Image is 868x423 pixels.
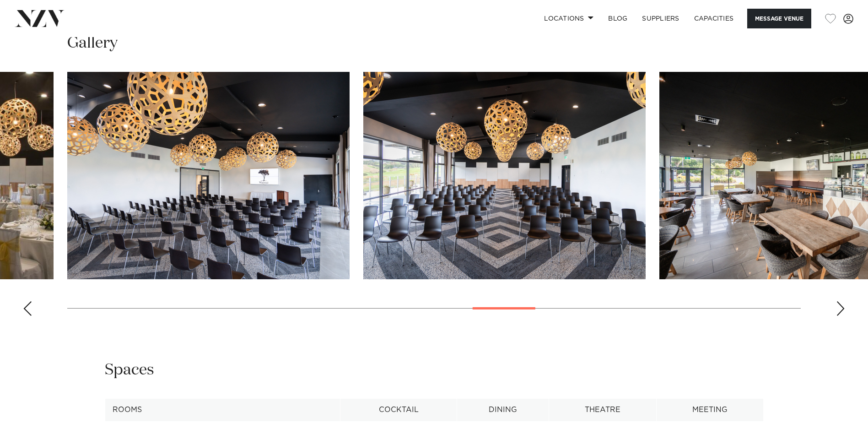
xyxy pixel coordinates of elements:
[363,72,646,279] swiper-slide: 18 / 29
[687,9,741,28] a: Capacities
[457,399,549,421] th: Dining
[657,399,763,421] th: Meeting
[105,360,154,380] h2: Spaces
[549,399,657,421] th: Theatre
[105,399,340,421] th: Rooms
[747,9,811,28] button: Message Venue
[537,9,601,28] a: Locations
[15,10,65,27] img: nzv-logo.png
[340,399,457,421] th: Cocktail
[635,9,686,28] a: SUPPLIERS
[601,9,635,28] a: BLOG
[67,33,118,54] h2: Gallery
[67,72,350,279] swiper-slide: 17 / 29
